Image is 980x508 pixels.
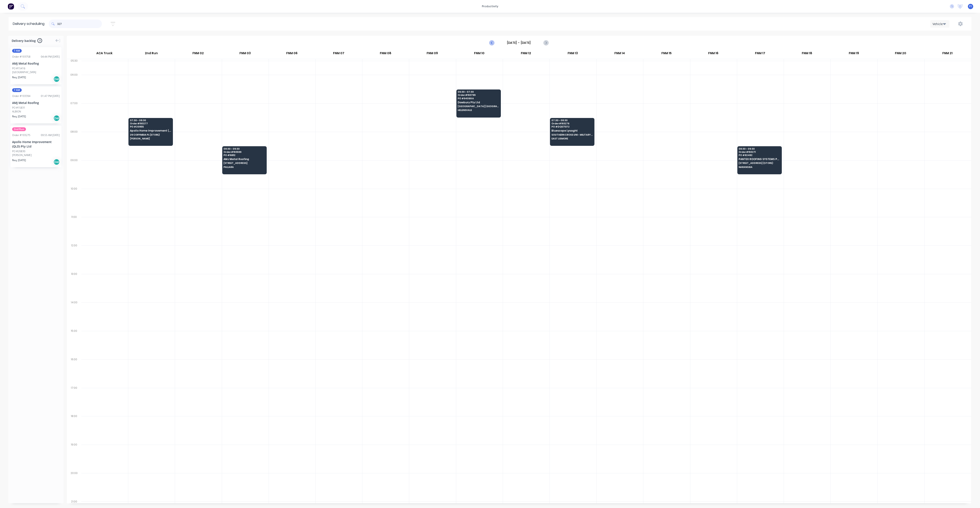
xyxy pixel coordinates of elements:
span: Delivery backlog [12,38,36,43]
div: Order # 193758 [12,55,30,59]
span: PALLARA [224,166,265,168]
button: Vehicle [930,20,949,28]
div: Order # 193275 [12,133,30,137]
div: 08:00 [67,129,81,158]
div: 01:47 PM [DATE] [41,94,60,98]
div: PO #20830 [12,149,25,153]
div: ACA Truck [81,50,128,59]
span: Dowbury Pty Ltd [458,101,499,104]
div: [GEOGRAPHIC_DATA] [12,70,60,74]
div: 21:00 [67,499,81,504]
div: Order # 193394 [12,94,30,98]
span: HELENSVALE [458,109,499,111]
div: 06:00 [67,72,81,101]
span: F1 [969,4,972,8]
span: PO # 20855 [130,125,171,128]
div: FNM 08 [362,50,409,59]
span: Req. [DATE] [12,75,26,79]
div: FNM 03 [222,50,268,59]
div: FNM 17 [737,50,783,59]
div: PO #15416 [12,67,25,70]
span: SOUTHERN CROSS UNI - MILITARY ROAD [551,133,593,136]
span: Order # 193799 [458,94,499,96]
span: 07:30 - 08:30 [551,119,593,122]
div: 19:00 [67,442,81,471]
span: PO # DQ571372 [551,125,593,128]
span: Req. [DATE] [12,115,26,118]
span: 2nd Run [12,127,26,131]
div: FNM 13 [550,50,596,59]
span: Apollo Home Improvement (QLD) Pty Ltd [130,129,171,132]
span: NARANGBA [739,166,780,168]
div: Del [53,159,60,165]
div: Vehicle [933,22,945,26]
span: 29 CORYMBIA PL (STORE) [130,133,171,136]
span: 7 AM [12,49,22,53]
div: [PERSON_NAME] [12,153,60,157]
div: Del [53,76,60,82]
span: 7 AM [12,88,22,92]
div: 07:00 [67,101,81,129]
img: Factory [8,3,14,10]
div: 20:00 [67,471,81,499]
div: 13:00 [67,271,81,300]
span: Req. [DATE] [12,158,26,162]
div: 14:00 [67,300,81,328]
span: [STREET_ADDRESS] (STORE) [739,162,780,164]
div: ALBION [12,110,60,114]
span: 3 [37,38,42,43]
span: Order # 193276 [551,122,593,125]
span: Order # 193599 [224,151,265,153]
div: FNM 21 [924,50,971,59]
div: 2nd Run [128,50,175,59]
div: FNM 14 [596,50,643,59]
div: 17:00 [67,385,81,414]
div: FNM 09 [409,50,456,59]
div: AMJ Metal Roofing [12,61,60,66]
div: FNM 12 [503,50,549,59]
div: 04:44 PM [DATE] [41,55,60,59]
div: FNM 15 [643,50,690,59]
span: [GEOGRAPHIC_DATA] [GEOGRAPHIC_DATA] [458,105,499,108]
span: PO # 82482 [739,154,780,156]
span: PO # 94069 A [458,97,499,100]
span: 08:30 - 09:30 [224,148,265,150]
span: 06:30 - 07:30 [458,91,499,93]
span: AMJ Metal Roofing [224,158,265,160]
span: 08:30 - 09:30 [739,148,780,150]
span: 07:30 - 08:30 [130,119,171,122]
span: [PERSON_NAME] [130,137,171,140]
div: FNM 02 [175,50,221,59]
div: 09:00 [67,158,81,186]
div: 18:00 [67,414,81,442]
div: AMJ Metal Roofing [12,101,60,105]
div: productivity [480,3,500,10]
div: 11:00 [67,214,81,243]
div: 09:55 AM [DATE] [41,133,60,137]
div: FNM 10 [456,50,502,59]
div: 16:00 [67,357,81,385]
span: PANTEX ROOFING SYSTEMS PTY LTD [739,158,780,160]
div: 12:00 [67,243,81,271]
span: Order # 193271 [739,151,780,153]
input: Search for orders [57,20,102,28]
span: EAST LISMORE [551,137,593,140]
div: 05:30 [67,58,81,72]
div: FNM 20 [877,50,924,59]
span: Bluescope Lysaght [551,129,593,132]
div: FNM 18 [784,50,830,59]
div: Apollo Home Improvement (QLD) Pty Ltd [12,140,60,149]
div: Delivery scheduling [9,17,49,31]
div: 10:00 [67,186,81,215]
div: FNM 19 [830,50,877,59]
div: 15:00 [67,328,81,357]
span: PO # 16812 [224,154,265,156]
div: FNM 16 [690,50,736,59]
div: FNM 06 [269,50,315,59]
span: Order # 193277 [130,122,171,125]
div: FNM 07 [315,50,362,59]
div: PO #15831 [12,106,25,110]
div: Del [53,115,60,121]
span: [STREET_ADDRESS] [224,162,265,164]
